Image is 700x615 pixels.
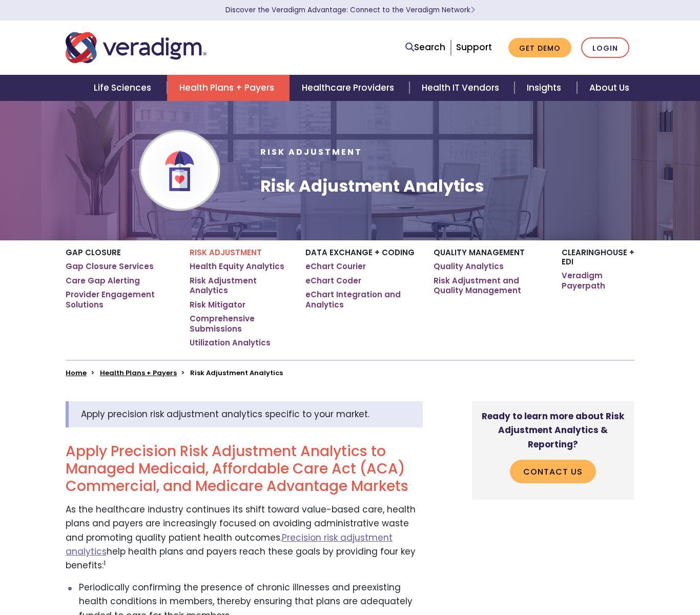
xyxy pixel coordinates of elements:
[409,75,514,101] a: Health IT Vendors
[581,37,629,58] a: Login
[456,41,492,53] a: Support
[260,176,484,196] h1: Risk Adjustment Analytics
[66,31,207,65] img: Veradigm logo
[100,368,177,378] a: Health Plans + Payers
[305,261,366,272] a: eChart Courier
[514,75,577,101] a: Insights
[104,559,106,567] sup: 1
[66,503,423,572] p: As the healthcare industry continues its shift toward value-based care, health plans and payers a...
[66,261,154,272] a: Gap Closure Services
[562,271,634,291] a: Veradigm Payerpath
[167,75,290,101] a: Health Plans + Payers
[577,75,642,101] a: About Us
[225,5,475,15] a: Discover the Veradigm Advantage: Connect to the Veradigm NetworkLearn More
[190,338,271,348] a: Utilization Analytics
[305,276,361,286] a: eChart Coder
[81,408,369,420] span: Apply precision risk adjustment analytics specific to your market.
[66,368,87,378] a: Home
[290,75,409,101] a: Healthcare Providers
[434,276,546,296] a: Risk Adjustment and Quality Management
[81,75,167,101] a: Life Sciences
[66,443,423,495] h2: Apply Precision Risk Adjustment Analytics to Managed Medicaid, Affordable Care Act (ACA) Commerci...
[305,290,418,310] a: eChart Integration and Analytics
[66,290,174,310] a: Provider Engagement Solutions
[190,276,290,296] a: Risk Adjustment Analytics
[260,146,362,158] span: Risk Adjustment
[190,314,290,334] a: Comprehensive Submissions
[434,261,504,272] a: Quality Analytics
[66,531,393,558] a: Precision risk adjustment analytics
[470,5,475,15] span: Learn More
[508,38,571,58] a: Get Demo
[66,276,140,286] a: Care Gap Alerting
[190,261,284,272] a: Health Equity Analytics
[482,410,624,450] strong: Ready to learn more about Risk Adjustment Analytics & Reporting?
[405,40,445,54] a: Search
[510,460,596,483] a: Contact Us
[190,300,245,310] a: Risk Mitigator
